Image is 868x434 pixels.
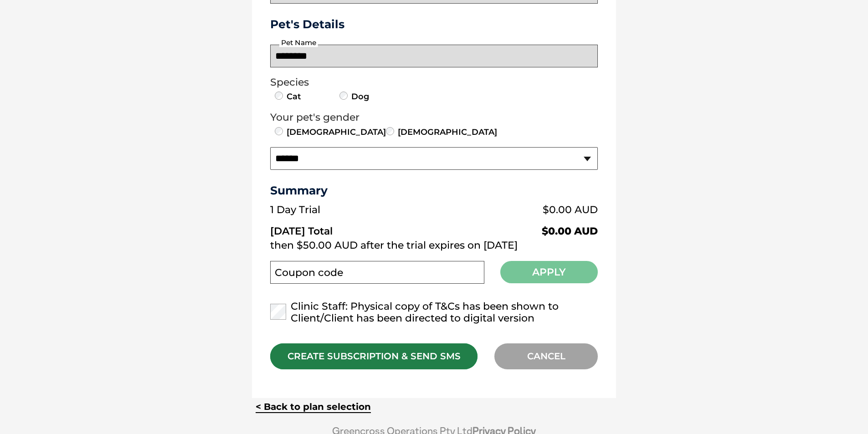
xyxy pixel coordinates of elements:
[267,17,601,31] h3: Pet's Details
[442,202,598,218] td: $0.00 AUD
[270,343,478,369] div: CREATE SUBSCRIPTION & SEND SMS
[256,401,371,413] a: < Back to plan selection
[270,218,442,237] td: [DATE] Total
[270,202,442,218] td: 1 Day Trial
[494,343,598,369] div: CANCEL
[270,112,598,123] legend: Your pet's gender
[442,218,598,237] td: $0.00 AUD
[270,301,598,324] label: Clinic Staff: Physical copy of T&Cs has been shown to Client/Client has been directed to digital ...
[270,304,286,320] input: Clinic Staff: Physical copy of T&Cs has been shown to Client/Client has been directed to digital ...
[270,184,598,197] h3: Summary
[270,77,598,88] legend: Species
[270,237,598,254] td: then $50.00 AUD after the trial expires on [DATE]
[500,261,598,283] button: Apply
[275,267,343,279] label: Coupon code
